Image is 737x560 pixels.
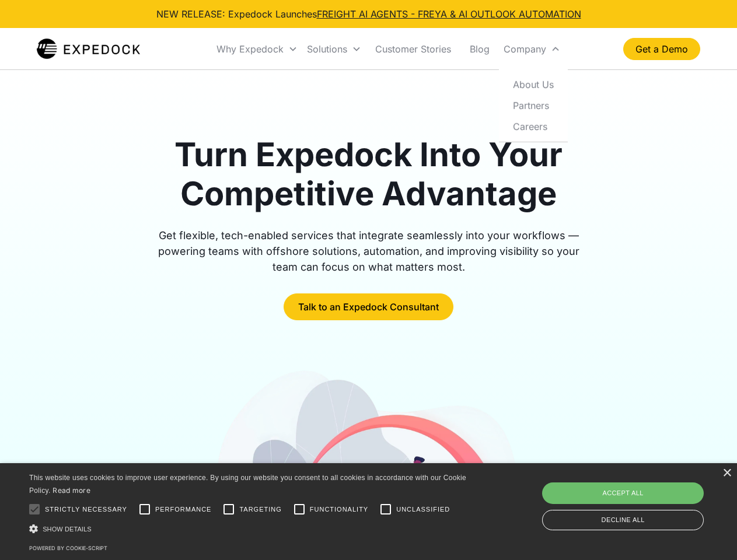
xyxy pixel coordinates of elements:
[239,505,281,514] span: Targeting
[43,526,92,533] span: Show details
[53,486,90,495] a: Read more
[284,293,453,320] a: Talk to an Expedock Consultant
[499,29,565,69] div: Company
[504,116,563,136] a: Careers
[212,29,302,69] div: Why Expedock
[145,135,593,213] h1: Turn Expedock Into Your Competitive Advantage
[29,523,470,535] div: Show details
[504,43,546,55] div: Company
[504,94,563,116] a: Partners
[145,228,593,275] div: Get flexible, tech-enabled services that integrate seamlessly into your workflows — powering team...
[307,43,347,55] div: Solutions
[37,37,140,61] img: Expedock Logo
[156,7,581,21] div: NEW RELEASE: Expedock Launches
[29,545,107,551] a: Powered by cookie-script
[45,505,127,514] span: Strictly necessary
[302,29,366,69] div: Solutions
[504,73,563,94] a: About Us
[396,505,450,514] span: Unclassified
[216,43,284,55] div: Why Expedock
[543,434,737,560] iframe: Chat Widget
[623,38,700,60] a: Get a Demo
[317,8,581,20] a: FREIGHT AI AGENTS - FREYA & AI OUTLOOK AUTOMATION
[310,505,368,514] span: Functionality
[155,505,212,514] span: Performance
[37,37,140,61] a: home
[499,69,568,142] nav: Company
[460,29,499,69] a: Blog
[29,474,466,495] span: This website uses cookies to improve user experience. By using our website you consent to all coo...
[366,29,460,69] a: Customer Stories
